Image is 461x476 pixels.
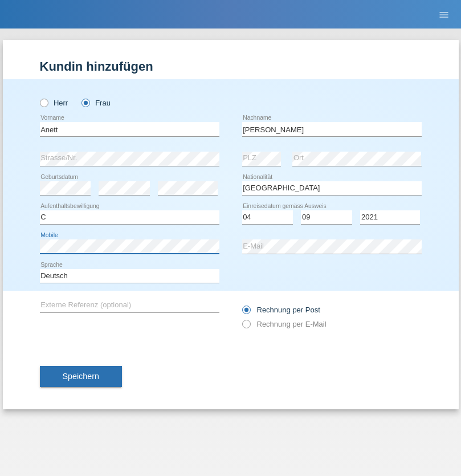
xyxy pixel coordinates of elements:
label: Rechnung per Post [242,306,320,314]
input: Rechnung per Post [242,306,250,320]
a: menu [433,11,455,18]
label: Frau [81,99,111,107]
input: Rechnung per E-Mail [242,320,250,334]
h1: Kundin hinzufügen [40,59,422,74]
label: Herr [40,99,68,107]
span: Speichern [63,372,99,381]
button: Speichern [40,366,122,388]
i: menu [438,9,450,21]
label: Rechnung per E-Mail [242,320,327,328]
input: Frau [81,99,89,106]
input: Herr [40,99,47,106]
